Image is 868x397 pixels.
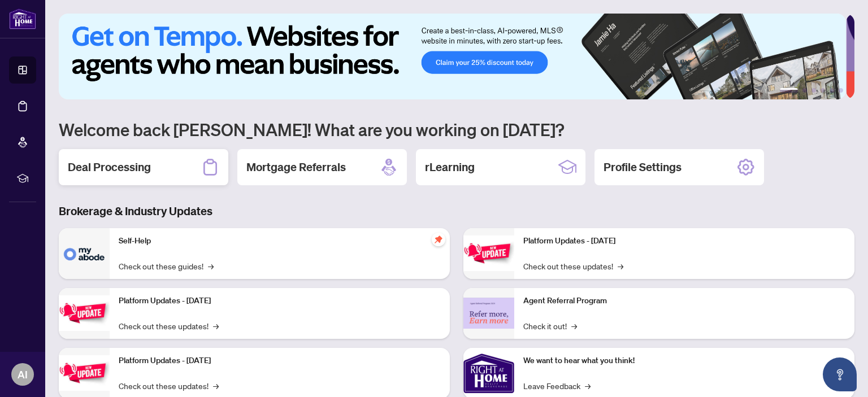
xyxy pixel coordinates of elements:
[780,88,798,93] button: 1
[585,379,591,392] span: →
[463,235,514,271] img: Platform Updates - June 23, 2025
[523,355,845,367] p: We want to hear what you think!
[432,233,445,246] span: pushpin
[119,235,441,247] p: Self-Help
[523,235,845,247] p: Platform Updates - [DATE]
[59,295,110,331] img: Platform Updates - September 16, 2025
[59,228,110,279] img: Self-Help
[571,320,577,332] span: →
[59,203,854,219] h3: Brokerage & Industry Updates
[463,298,514,329] img: Agent Referral Program
[523,320,577,332] a: Check it out!→
[802,88,807,93] button: 2
[604,159,682,175] h2: Profile Settings
[119,320,219,332] a: Check out these updates!→
[9,8,36,29] img: logo
[523,295,845,307] p: Agent Referral Program
[523,379,591,392] a: Leave Feedback→
[246,159,346,175] h2: Mortgage Referrals
[59,355,110,391] img: Platform Updates - July 21, 2025
[68,159,151,175] h2: Deal Processing
[821,88,825,93] button: 4
[811,88,816,93] button: 3
[618,260,623,272] span: →
[119,379,219,392] a: Check out these updates!→
[18,367,28,382] span: AI
[425,159,475,175] h2: rLearning
[839,88,843,93] button: 6
[213,379,219,392] span: →
[823,357,857,391] button: Open asap
[59,14,846,99] img: Slide 0
[59,119,854,140] h1: Welcome back [PERSON_NAME]! What are you working on [DATE]?
[523,260,623,272] a: Check out these updates!→
[119,295,441,307] p: Platform Updates - [DATE]
[119,355,441,367] p: Platform Updates - [DATE]
[213,320,219,332] span: →
[208,260,214,272] span: →
[830,88,834,93] button: 5
[119,260,214,272] a: Check out these guides!→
